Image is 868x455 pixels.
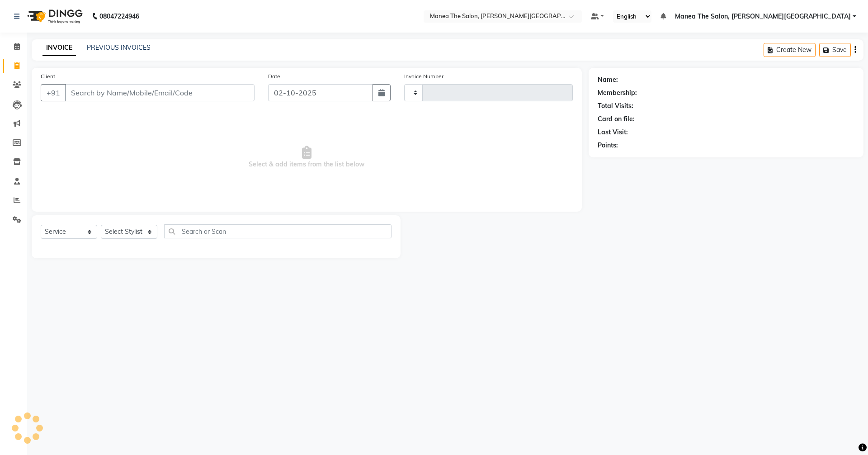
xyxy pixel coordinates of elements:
[268,72,280,81] label: Date
[598,88,637,98] div: Membership:
[598,128,628,137] div: Last Visit:
[598,141,618,150] div: Points:
[41,84,66,101] button: +91
[99,4,139,29] b: 08047224946
[404,72,443,81] label: Invoice Number
[87,43,151,52] a: PREVIOUS INVOICES
[65,84,255,101] input: Search by Name/Mobile/Email/Code
[164,224,392,238] input: Search or Scan
[819,43,851,57] button: Save
[598,114,635,124] div: Card on file:
[41,112,573,203] span: Select & add items from the list below
[41,72,55,81] label: Client
[598,101,633,111] div: Total Visits:
[764,43,816,57] button: Create New
[42,40,76,56] a: INVOICE
[675,12,851,21] span: Manea The Salon, [PERSON_NAME][GEOGRAPHIC_DATA]
[23,4,85,29] img: logo
[598,75,618,85] div: Name:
